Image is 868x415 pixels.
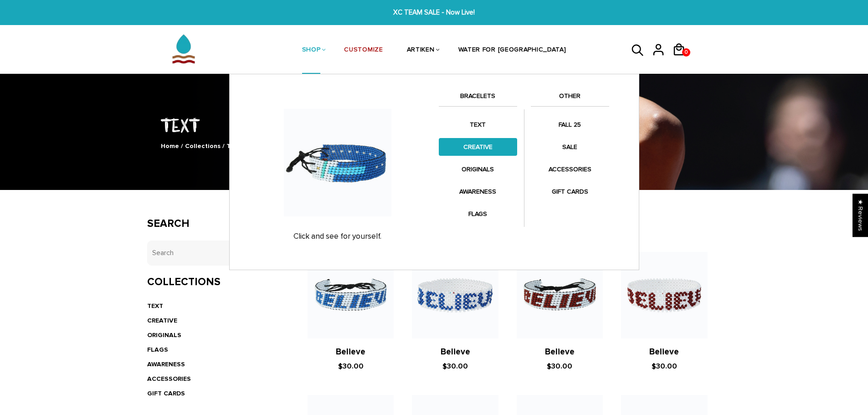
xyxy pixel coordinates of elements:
[649,347,679,357] a: Believe
[531,91,609,106] a: OTHER
[147,331,181,339] a: ORIGINALS
[531,160,609,178] a: ACCESSORIES
[683,46,690,59] span: 0
[147,317,177,324] a: CREATIVE
[439,183,517,200] a: AWARENESS
[336,347,365,357] a: Believe
[441,347,470,357] a: Believe
[853,194,868,237] div: Click to open Judge.me floating reviews tab
[147,360,185,368] a: AWARENESS
[222,142,225,150] span: /
[266,7,602,18] span: XC TEAM SALE - Now Live!
[147,375,191,383] a: ACCESSORIES
[458,26,566,75] a: WATER FOR [GEOGRAPHIC_DATA]
[531,138,609,156] a: SALE
[147,113,721,137] h1: TEXT
[531,116,609,133] a: FALL 25
[439,116,517,133] a: TEXT
[226,142,242,150] span: TEXT
[147,389,185,397] a: GIFT CARDS
[439,138,517,156] a: CREATIVE
[652,362,677,371] span: $30.00
[439,91,517,106] a: BRACELETS
[338,362,364,371] span: $30.00
[161,142,179,150] a: Home
[302,26,321,75] a: SHOP
[407,26,435,75] a: ARTIKEN
[181,142,183,150] span: /
[147,241,281,266] input: Search
[531,183,609,200] a: GIFT CARDS
[147,302,163,310] a: TEXT
[442,362,468,371] span: $30.00
[547,362,572,371] span: $30.00
[672,59,693,61] a: 0
[185,142,221,150] a: Collections
[439,205,517,223] a: FLAGS
[147,217,281,231] h3: Search
[545,347,575,357] a: Believe
[246,232,430,241] p: Click and see for yourself.
[344,26,383,75] a: CUSTOMIZE
[439,160,517,178] a: ORIGINALS
[147,346,168,354] a: FLAGS
[147,276,281,289] h3: Collections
